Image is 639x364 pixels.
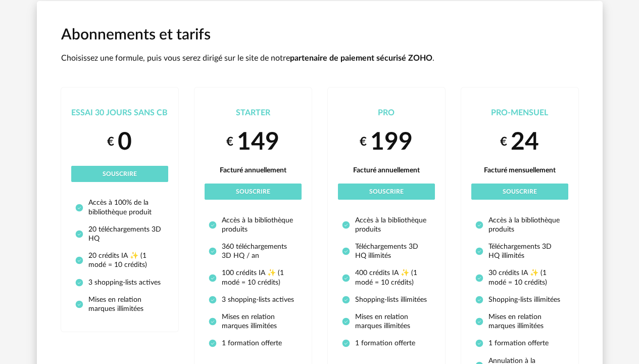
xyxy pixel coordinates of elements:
div: Essai 30 jours sans CB [71,108,168,118]
li: Accès à la bibliothèque produits [475,216,564,234]
small: € [107,134,114,150]
div: Pro-Mensuel [471,108,568,118]
li: Téléchargements 3D HQ illimités [475,242,564,260]
li: Téléchargements 3D HQ illimités [342,242,431,260]
li: 3 shopping-lists actives [209,295,298,304]
span: 0 [118,130,132,154]
span: Facturé annuellement [220,167,286,174]
li: Shopping-lists illimitées [342,295,431,304]
li: Mises en relation marques illimitées [342,312,431,331]
span: Facturé annuellement [353,167,420,174]
li: Accès à 100% de la bibliothèque produit [75,198,164,216]
span: Souscrire [369,189,404,195]
h1: Abonnements et tarifs [61,25,578,45]
li: 30 crédits IA ✨ (1 modé = 10 crédits) [475,268,564,287]
li: 360 téléchargements 3D HQ / an [209,242,298,260]
span: Souscrire [503,189,537,195]
small: € [226,134,233,150]
li: Mises en relation marques illimitées [475,312,564,331]
p: Choisissez une formule, puis vous serez dirigé sur le site de notre . [61,53,578,64]
li: 20 téléchargements 3D HQ [75,225,164,243]
button: Souscrire [471,184,568,200]
button: Souscrire [71,166,168,182]
span: Souscrire [103,171,137,177]
li: 20 crédits IA ✨ (1 modé = 10 crédits) [75,251,164,269]
li: 1 formation offerte [209,339,298,348]
small: € [360,134,367,150]
li: 100 crédits IA ✨ (1 modé = 10 crédits) [209,268,298,287]
span: 24 [511,130,539,154]
li: 1 formation offerte [342,339,431,348]
small: € [500,134,507,150]
div: Pro [338,108,435,118]
li: Mises en relation marques illimitées [209,312,298,331]
button: Souscrire [205,184,302,200]
li: 3 shopping-lists actives [75,278,164,287]
strong: partenaire de paiement sécurisé ZOHO [290,54,432,62]
span: Souscrire [236,189,270,195]
li: Shopping-lists illimitées [475,295,564,304]
li: 400 crédits IA ✨ (1 modé = 10 crédits) [342,268,431,287]
span: 149 [237,130,279,154]
li: Accès à la bibliothèque produits [209,216,298,234]
div: Starter [205,108,302,118]
span: 199 [370,130,413,154]
span: Facturé mensuellement [484,167,556,174]
button: Souscrire [338,184,435,200]
li: Accès à la bibliothèque produits [342,216,431,234]
li: Mises en relation marques illimitées [75,295,164,313]
li: 1 formation offerte [475,339,564,348]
